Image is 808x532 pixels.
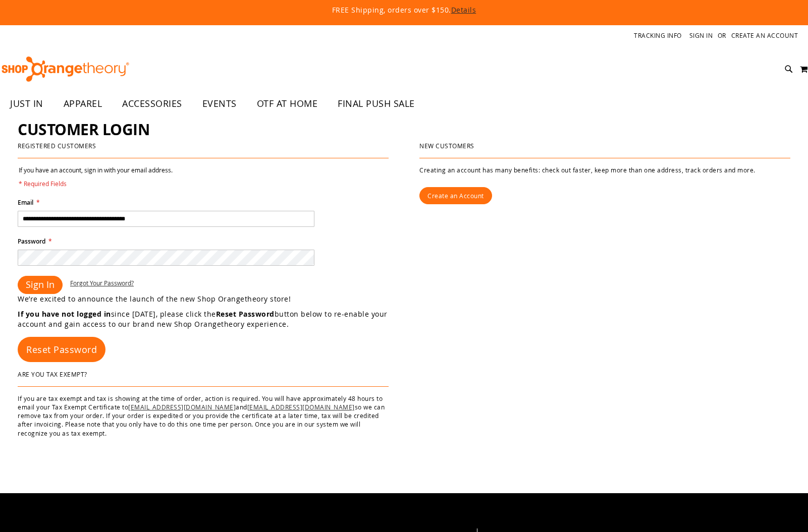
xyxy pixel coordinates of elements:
span: APPAREL [64,92,102,115]
span: Create an Account [427,192,484,200]
p: Creating an account has many benefits: check out faster, keep more than one address, track orders... [419,166,790,174]
span: Forgot Your Password? [70,279,134,287]
span: OTF AT HOME [257,92,318,115]
p: We’re excited to announce the launch of the new Shop Orangetheory store! [18,294,404,304]
a: Tracking Info [634,31,682,40]
a: Create an Account [419,187,492,204]
a: OTF AT HOME [247,92,328,115]
strong: Registered Customers [18,142,96,150]
span: * Required Fields [19,180,173,188]
p: If you are tax exempt and tax is showing at the time of order, action is required. You will have ... [18,394,389,438]
span: Sign In [26,278,55,290]
p: FREE Shipping, orders over $150. [101,5,707,15]
a: Forgot Your Password? [70,279,134,287]
a: ACCESSORIES [112,92,192,115]
span: Email [18,198,33,207]
button: Sign In [18,276,63,294]
span: FINAL PUSH SALE [338,92,415,115]
p: since [DATE], please click the button below to re-enable your account and gain access to our bran... [18,309,404,329]
a: [EMAIL_ADDRESS][DOMAIN_NAME] [128,403,236,411]
a: FINAL PUSH SALE [328,92,425,115]
a: [EMAIL_ADDRESS][DOMAIN_NAME] [247,403,355,411]
span: Password [18,237,45,246]
span: EVENTS [202,92,237,115]
a: Sign In [689,31,713,40]
a: Reset Password [18,337,105,362]
strong: Reset Password [216,309,275,319]
a: EVENTS [192,92,247,115]
strong: New Customers [419,142,474,150]
span: Customer Login [18,119,149,140]
span: ACCESSORIES [122,92,182,115]
span: JUST IN [10,92,43,115]
strong: If you have not logged in [18,309,111,319]
a: Create an Account [731,31,798,40]
a: APPAREL [53,92,113,115]
span: Reset Password [26,343,97,356]
strong: Are You Tax Exempt? [18,370,87,378]
a: Details [451,5,476,15]
legend: If you have an account, sign in with your email address. [18,166,174,188]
